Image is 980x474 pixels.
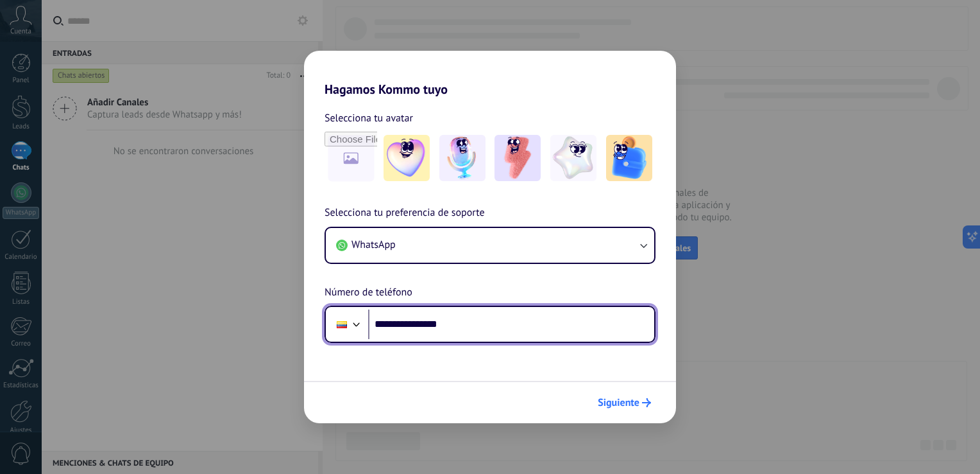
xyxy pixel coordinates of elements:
span: Siguiente [598,398,639,407]
h2: Hagamos Kommo tuyo [304,51,676,97]
button: WhatsApp [326,228,654,263]
span: WhatsApp [351,238,396,251]
img: -5.jpeg [606,135,652,181]
img: -4.jpeg [550,135,596,181]
img: -2.jpeg [439,135,486,181]
div: Ecuador: + 593 [330,311,354,338]
span: Selecciona tu preferencia de soporte [325,205,485,222]
button: Siguiente [592,392,657,414]
span: Selecciona tu avatar [325,110,413,127]
img: -1.jpeg [384,135,430,181]
img: -3.jpeg [494,135,541,181]
span: Número de teléfono [325,285,412,301]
